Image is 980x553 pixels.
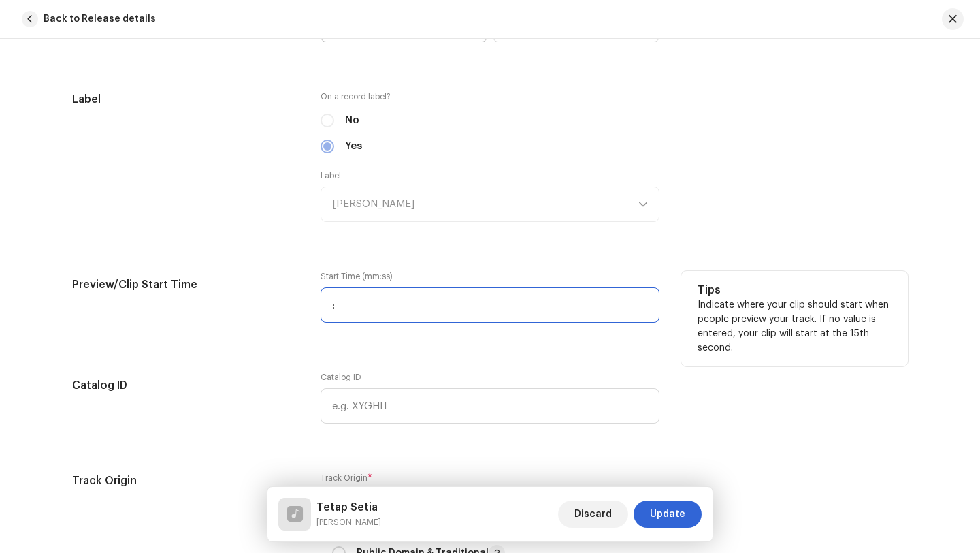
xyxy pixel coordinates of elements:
h5: Label [72,91,299,108]
button: Update [634,501,702,528]
h5: Tetap Setia [316,499,381,516]
span: Update [650,501,685,528]
label: Catalog ID [321,372,361,383]
label: No [345,113,359,128]
h5: Tips [698,282,892,298]
span: Discard [574,501,612,528]
label: Label [321,170,343,181]
h5: Track Origin [72,473,299,489]
label: Yes [345,139,362,154]
input: e.g. XYGHIT [321,388,659,424]
button: Discard [558,501,628,528]
label: On a record label? [321,91,659,102]
small: Tetap Setia [316,516,381,529]
h5: Preview/Clip Start Time [72,271,299,298]
p: Indicate where your clip should start when people preview your track. If no value is entered, you... [698,298,892,355]
h5: Catalog ID [72,372,299,399]
input: 00:15 [321,287,659,323]
label: Start Time (mm:ss) [321,271,659,282]
label: Track Origin [321,473,659,484]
